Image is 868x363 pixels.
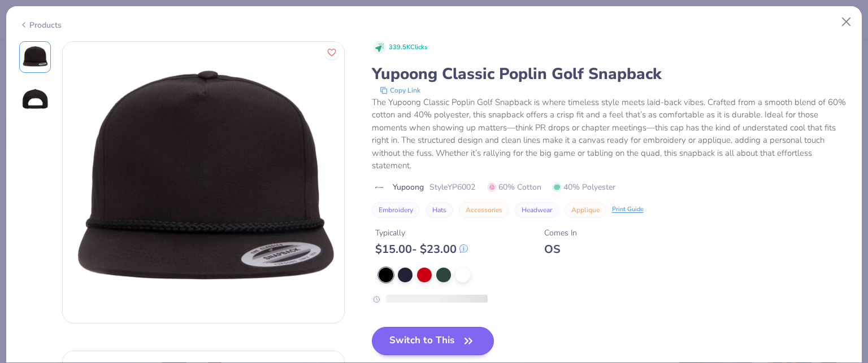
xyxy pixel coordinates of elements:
div: OS [544,242,577,256]
div: Yupoong Classic Poplin Golf Snapback [372,63,849,85]
button: Applique [565,202,606,218]
button: Embroidery [372,202,420,218]
button: Hats [426,202,453,218]
img: brand logo [372,183,387,192]
button: Like [324,45,339,60]
div: Comes In [544,227,577,239]
span: 339.5K Clicks [389,43,427,53]
div: Typically [375,227,468,239]
div: The Yupoong Classic Poplin Golf Snapback is where timeless style meets laid-back vibes. Crafted f... [372,96,849,172]
button: Switch to This [372,327,494,355]
div: $ 15.00 - $ 23.00 [375,242,468,256]
span: 40% Polyester [553,181,615,193]
button: Close [836,11,857,33]
span: 60% Cotton [488,181,541,193]
span: Style YP6002 [429,181,475,193]
button: Headwear [515,202,559,218]
div: Products [19,19,62,31]
button: Accessories [459,202,509,218]
div: Print Guide [612,205,644,215]
img: Front [21,43,49,71]
button: copy to clipboard [376,85,424,96]
span: Yupoong [393,181,424,193]
img: Front [63,42,344,323]
img: Back [21,86,49,113]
